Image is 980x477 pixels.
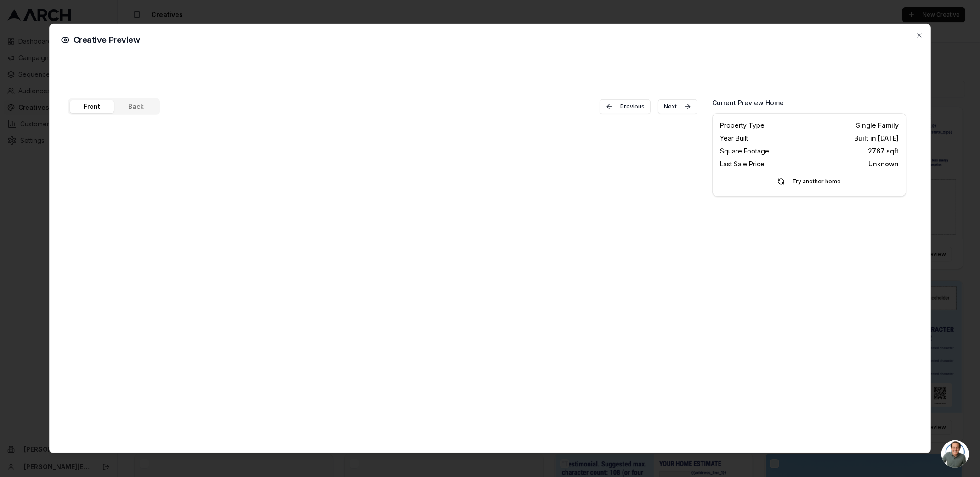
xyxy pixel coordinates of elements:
span: Year Built [720,134,748,143]
span: Square Footage [720,147,769,156]
span: Last Sale Price [720,159,765,169]
span: Single Family [856,121,899,130]
button: Previous [600,99,651,114]
span: Property Type [720,121,765,130]
button: Try another home [720,174,899,189]
img: Creative thumbnail [192,149,574,408]
button: Front [70,100,114,113]
span: Built in [DATE] [854,134,899,143]
span: Creative Preview [74,36,140,44]
h3: Current Preview Home [712,98,906,108]
button: Next [658,99,697,114]
span: Unknown [868,159,899,169]
button: Back [114,100,158,113]
span: 2767 sqft [868,147,899,156]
